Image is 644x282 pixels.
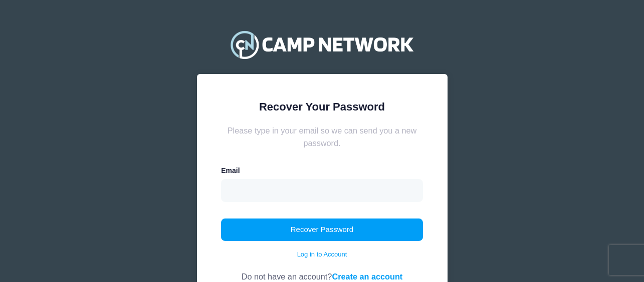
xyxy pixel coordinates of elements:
[332,272,402,281] a: Create an account
[221,218,423,241] button: Recover Password
[221,98,423,115] div: Recover Your Password
[221,165,240,176] label: Email
[221,124,423,149] div: Please type in your email so we can send you a new password.
[297,249,347,259] a: Log in to Account
[226,24,417,64] img: Camp Network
